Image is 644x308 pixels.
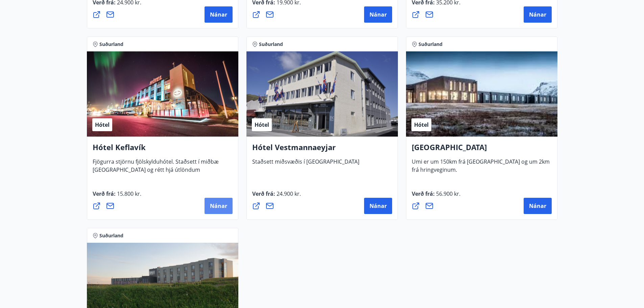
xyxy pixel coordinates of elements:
[205,198,233,214] button: Nánar
[369,11,387,18] span: Nánar
[364,6,392,23] button: Nánar
[210,11,227,18] span: Nánar
[93,142,233,158] h4: Hótel Keflavík
[369,202,387,210] span: Nánar
[93,158,219,179] span: Fjögurra stjörnu fjölskylduhótel. Staðsett í miðbæ [GEOGRAPHIC_DATA] og rétt hjá útlöndum
[95,121,110,128] span: Hótel
[529,11,546,18] span: Nánar
[364,198,392,214] button: Nánar
[252,158,359,171] span: Staðsett miðsvæðis í [GEOGRAPHIC_DATA]
[412,142,552,158] h4: [GEOGRAPHIC_DATA]
[275,190,301,197] span: 24.900 kr.
[205,6,233,23] button: Nánar
[252,190,301,203] span: Verð frá :
[524,198,552,214] button: Nánar
[116,190,141,197] span: 15.800 kr.
[524,6,552,23] button: Nánar
[259,41,283,48] span: Suðurland
[529,202,546,210] span: Nánar
[435,190,460,197] span: 56.900 kr.
[99,41,123,48] span: Suðurland
[99,232,123,239] span: Suðurland
[210,202,227,210] span: Nánar
[412,190,460,203] span: Verð frá :
[255,121,269,128] span: Hótel
[412,158,550,179] span: Umi er um 150km frá [GEOGRAPHIC_DATA] og um 2km frá hringveginum.
[419,41,443,48] span: Suðurland
[252,142,392,158] h4: Hótel Vestmannaeyjar
[414,121,429,128] span: Hótel
[93,190,141,203] span: Verð frá :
